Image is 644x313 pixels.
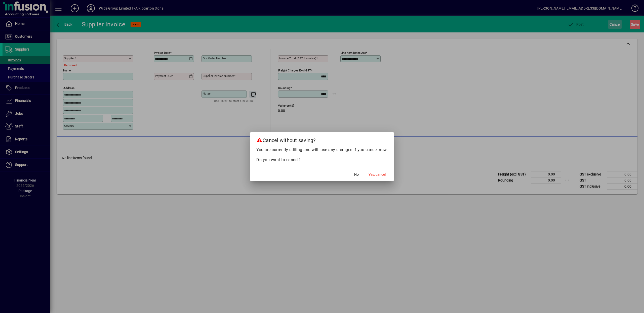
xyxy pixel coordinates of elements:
[256,147,388,153] p: You are currently editing and will lose any changes if you cancel now.
[369,172,386,177] span: Yes, cancel
[348,170,365,179] button: No
[367,170,388,179] button: Yes, cancel
[354,172,359,177] span: No
[256,157,388,163] p: Do you want to cancel?
[250,132,394,147] h2: Cancel without saving?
